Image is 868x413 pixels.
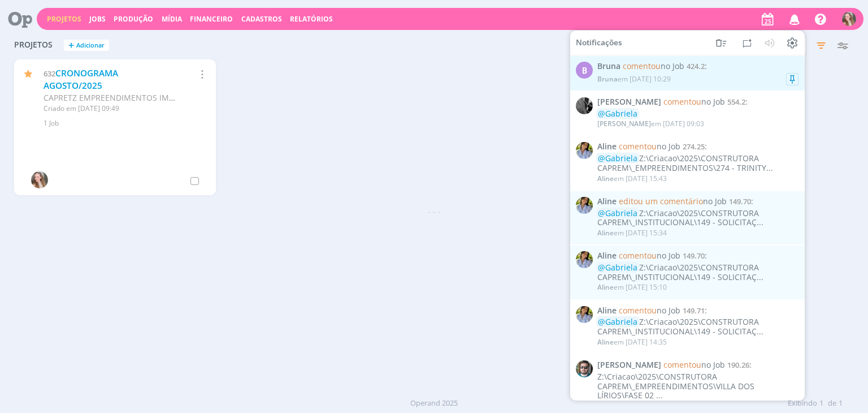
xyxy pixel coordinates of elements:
img: A [576,251,593,268]
button: Financeiro [186,15,236,24]
span: [PERSON_NAME] [597,119,651,128]
span: de [828,398,836,409]
span: 424.2 [687,61,705,71]
span: Bruna [597,74,618,83]
div: Criado em [DATE] 09:49 [44,104,177,114]
span: @Gabriela [598,262,637,273]
span: : [597,197,798,206]
span: no Job [663,359,725,370]
span: Exibindo [788,398,817,409]
button: Projetos [44,15,85,24]
span: 1 [839,398,843,409]
span: Aline [597,282,614,292]
img: G [31,171,48,188]
span: : [597,62,798,71]
button: Relatórios [287,15,336,24]
span: Aline [597,173,614,183]
span: [PERSON_NAME] [597,97,661,107]
span: Aline [597,306,617,315]
a: Financeiro [190,14,233,24]
div: em [DATE] 10:29 [597,75,671,83]
span: CAPRETZ EMPREENDIMENTOS IMOBILIARIOS LTDA [44,92,233,103]
span: comentou [619,250,657,261]
span: no Job [619,250,680,261]
div: em [DATE] 15:10 [597,283,667,291]
a: Produção [114,14,153,24]
span: 632 [44,68,55,79]
span: Aline [597,228,614,238]
span: comentou [619,141,657,152]
span: : [597,306,798,315]
img: A [576,306,593,322]
div: em [DATE] 09:03 [597,120,704,128]
span: Adicionar [76,42,105,49]
span: 190.26 [727,360,749,370]
div: 1 Job [44,118,202,128]
a: Projetos [47,14,81,24]
span: 274.25 [683,141,705,152]
img: G [842,12,856,26]
span: Notificações [576,38,622,48]
button: Cadastros [238,15,285,24]
span: 554.2 [727,97,745,107]
span: comentou [663,359,701,370]
a: CRONOGRAMA AGOSTO/2025 [44,67,118,92]
img: R [576,360,593,377]
span: no Job [663,96,725,107]
span: : [597,360,798,370]
span: 149.70 [683,251,705,261]
span: comentou [623,61,661,71]
span: comentou [619,304,657,315]
span: editou um comentário [619,196,703,206]
div: em [DATE] 15:43 [597,174,667,182]
button: Mídia [158,15,185,24]
button: +Adicionar [64,40,109,51]
a: Relatórios [290,14,333,24]
img: A [576,197,593,214]
a: Mídia [162,14,182,24]
span: @Gabriela [598,207,637,218]
img: P [576,97,593,114]
button: Produção [110,15,157,24]
span: : [597,97,798,107]
button: G [841,9,857,29]
span: 149.70 [729,196,751,206]
div: Z:\Criacao\2025\CONSTRUTORA CAPREM\_EMPREENDIMENTOS\274 - TRINITY... [597,154,798,173]
span: Aline [597,197,617,206]
span: Aline [597,142,617,152]
span: no Job [619,196,727,206]
span: Projetos [14,40,53,50]
span: Aline [597,251,617,261]
span: Bruna [597,62,620,71]
div: Z:\Criacao\2025\CONSTRUTORA CAPREM\_INSTITUCIONAL\149 - SOLICITAÇ... [597,317,798,337]
span: @Gabriela [598,153,637,164]
span: no Job [619,141,680,152]
div: - - - [8,205,859,217]
span: + [68,40,74,51]
div: Z:\Criacao\2025\CONSTRUTORA CAPREM\_EMPREENDIMENTOS\VILLA DOS LÍRIOS\FASE 02 ... [597,372,798,401]
span: : [597,251,798,261]
span: no Job [619,304,680,315]
span: 149.71 [683,305,705,315]
img: A [576,142,593,159]
span: @Gabriela [598,316,637,327]
div: B [576,62,593,79]
span: Aline [597,337,614,347]
a: Jobs [89,14,106,24]
span: : [597,142,798,152]
span: [PERSON_NAME] [597,360,661,370]
span: comentou [663,96,701,107]
div: Z:\Criacao\2025\CONSTRUTORA CAPREM\_INSTITUCIONAL\149 - SOLICITAÇ... [597,263,798,282]
span: 1 [819,398,823,409]
div: Z:\Criacao\2025\CONSTRUTORA CAPREM\_INSTITUCIONAL\149 - SOLICITAÇ... [597,208,798,227]
span: Cadastros [241,14,282,24]
div: em [DATE] 15:34 [597,229,667,237]
span: no Job [623,61,684,71]
div: em [DATE] 14:35 [597,338,667,346]
span: @Gabriela [598,107,637,118]
button: Jobs [86,15,109,24]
